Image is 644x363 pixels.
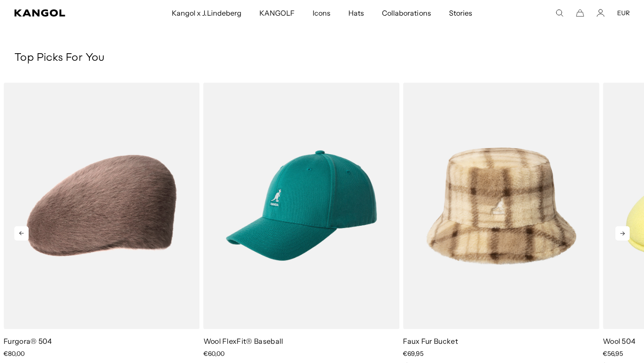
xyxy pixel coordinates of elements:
[203,83,400,329] img: Wool FlexFit® Baseball
[203,337,284,346] a: Wool FlexFit® Baseball
[4,350,25,358] span: €80,00
[14,51,630,65] h3: Top Picks For You
[14,9,113,17] a: Kangol
[203,350,225,358] span: €60,00
[617,9,630,17] button: EUR
[603,350,623,358] span: €56,95
[403,337,458,346] a: Faux Fur Bucket
[4,337,52,346] a: Furgora® 504
[403,350,424,358] span: €69,95
[4,83,200,329] img: Furgora® 504
[597,9,605,17] a: Account
[603,337,636,346] a: Wool 504
[555,9,563,17] summary: Search here
[403,83,599,329] img: Faux Fur Bucket
[576,9,584,17] button: Cart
